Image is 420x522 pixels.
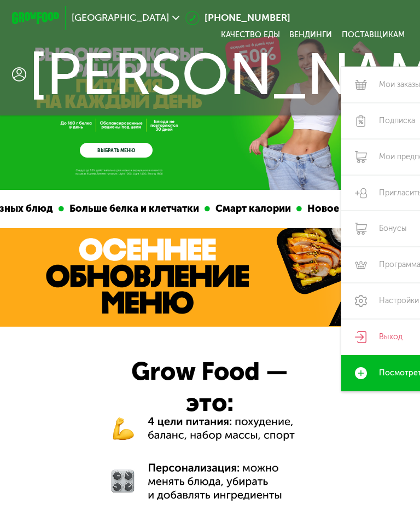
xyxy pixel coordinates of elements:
span: [GEOGRAPHIC_DATA] [72,13,169,23]
a: [PHONE_NUMBER] [185,11,290,25]
div: Новое меню [301,201,374,217]
a: ВЫБРАТЬ МЕНЮ [80,143,153,158]
div: Grow Food — это: [106,356,314,419]
div: Больше белка и клетчатки [63,201,203,217]
div: поставщикам [342,30,405,40]
a: Вендинги [289,30,332,40]
a: Качество еды [221,30,280,40]
div: Смарт калории [209,201,295,217]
